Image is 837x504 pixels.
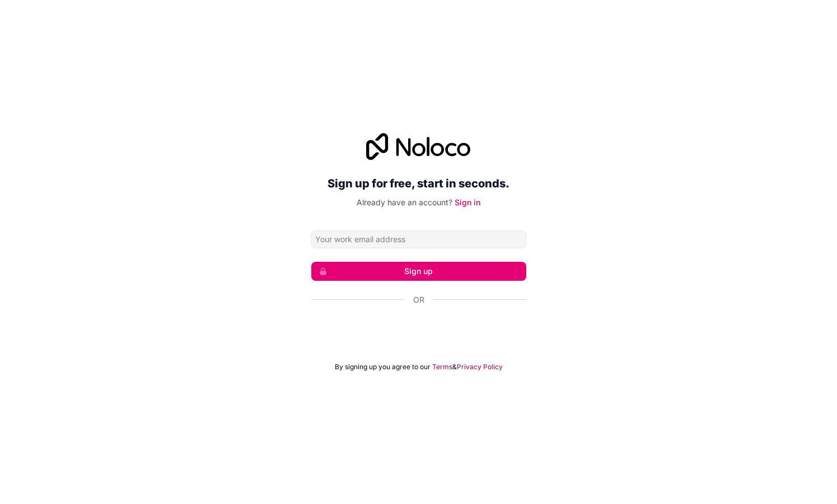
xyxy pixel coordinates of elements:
[455,197,480,207] a: Sign in
[457,362,503,371] a: Privacy Policy
[413,294,424,305] span: Or
[311,173,526,194] h2: Sign up for free, start in seconds.
[452,362,457,371] span: &
[357,197,452,207] span: Already have an account?
[432,362,452,371] a: Terms
[335,362,431,371] span: By signing up you agree to our
[311,262,526,281] button: Sign up
[311,230,526,248] input: Email address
